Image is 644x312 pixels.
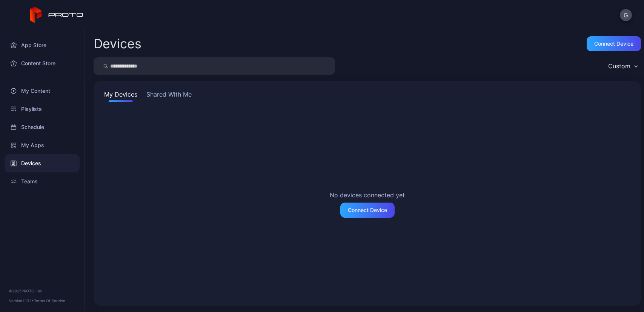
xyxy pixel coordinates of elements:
h2: No devices connected yet [330,191,405,200]
button: Connect device [587,36,641,51]
a: Content Store [5,54,80,72]
span: Version 1.13.1 • [9,298,34,303]
button: Custom [604,57,641,75]
a: Teams [5,172,80,191]
a: Terms Of Service [34,298,65,303]
div: Connect Device [348,207,387,213]
div: Connect device [594,41,633,47]
h2: Devices [94,37,141,51]
div: © 2025 PROTO, Inc. [9,288,75,294]
button: G [620,9,632,21]
a: Schedule [5,118,80,136]
div: Custom [608,62,630,70]
button: Connect Device [340,203,395,218]
a: Devices [5,154,80,172]
a: My Content [5,82,80,100]
a: My Apps [5,136,80,154]
a: Playlists [5,100,80,118]
button: Shared With Me [145,90,193,102]
a: App Store [5,36,80,54]
button: My Devices [103,90,139,102]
